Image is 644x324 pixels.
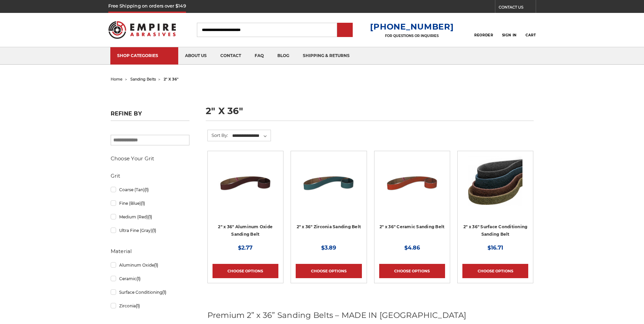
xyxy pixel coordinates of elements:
[162,290,166,295] span: (1)
[462,156,528,222] a: 2"x36" Surface Conditioning Sanding Belts
[141,201,145,206] span: (1)
[207,309,534,321] h2: Premium 2” x 36” Sanding Belts – MADE IN [GEOGRAPHIC_DATA]
[111,172,189,180] h5: Grit
[214,47,248,65] a: contact
[296,264,362,278] a: Choose Options
[474,22,493,37] a: Reorder
[238,245,253,251] span: $2.77
[468,156,522,210] img: 2"x36" Surface Conditioning Sanding Belts
[338,23,352,37] input: Submit
[136,276,141,281] span: (1)
[130,77,156,82] a: sanding belts
[370,22,454,32] a: [PHONE_NUMBER]
[474,33,493,37] span: Reorder
[526,33,536,37] span: Cart
[178,47,214,65] a: about us
[370,34,454,38] p: FOR QUESTIONS OR INQUIRIES
[231,131,271,141] select: Sort By:
[206,106,534,121] h1: 2" x 36"
[502,33,517,37] span: Sign In
[301,156,356,210] img: 2" x 36" Zirconia Pipe Sanding Belt
[218,224,273,237] a: 2" x 36" Aluminum Oxide Sanding Belt
[248,47,271,65] a: faq
[164,77,179,82] span: 2" x 36"
[136,303,140,308] span: (1)
[526,22,536,37] a: Cart
[111,259,189,271] a: Aluminum Oxide
[111,155,189,163] h5: Choose Your Grit
[111,77,123,82] a: home
[152,228,156,233] span: (1)
[148,214,152,219] span: (1)
[145,187,149,192] span: (1)
[111,273,189,285] a: Ceramic
[108,17,176,43] img: Empire Abrasives
[154,263,158,268] span: (1)
[271,47,296,65] a: blog
[487,245,503,251] span: $16.71
[380,224,444,229] a: 2" x 36" Ceramic Sanding Belt
[296,47,356,65] a: shipping & returns
[111,197,189,209] a: Fine (Blue)
[321,245,336,251] span: $3.89
[463,224,527,237] a: 2" x 36" Surface Conditioning Sanding Belt
[218,156,273,210] img: 2" x 36" Aluminum Oxide Pipe Sanding Belt
[208,130,228,140] label: Sort By:
[385,156,439,210] img: 2" x 36" Ceramic Pipe Sanding Belt
[296,156,362,222] a: 2" x 36" Zirconia Pipe Sanding Belt
[111,211,189,223] a: Medium (Red)
[297,224,361,229] a: 2" x 36" Zirconia Sanding Belt
[213,156,278,222] a: 2" x 36" Aluminum Oxide Pipe Sanding Belt
[111,286,189,298] a: Surface Conditioning
[111,247,189,255] h5: Material
[111,110,189,121] h5: Refine by
[111,224,189,236] a: Ultra Fine (Gray)
[117,53,171,58] div: SHOP CATEGORIES
[462,264,528,278] a: Choose Options
[379,156,445,222] a: 2" x 36" Ceramic Pipe Sanding Belt
[499,3,536,13] a: CONTACT US
[379,264,445,278] a: Choose Options
[404,245,420,251] span: $4.86
[111,300,189,312] a: Zirconia
[111,184,189,196] a: Coarse (Tan)
[213,264,278,278] a: Choose Options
